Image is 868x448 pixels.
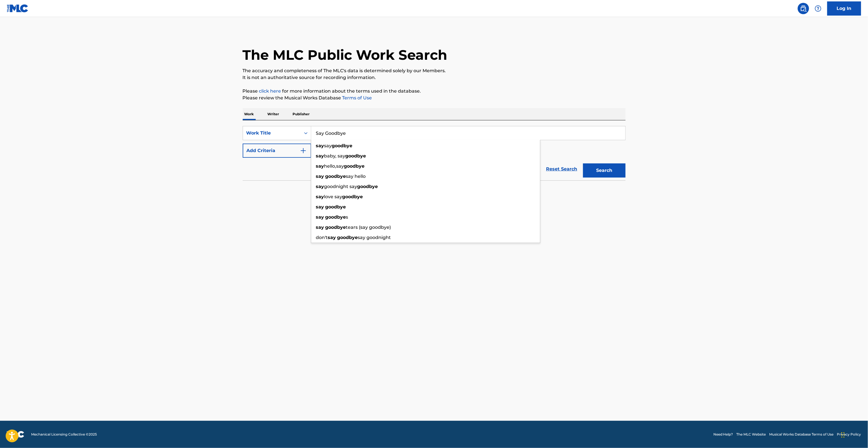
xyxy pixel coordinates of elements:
[837,432,861,437] a: Privacy Policy
[325,204,346,210] strong: goodbye
[316,235,328,240] span: don't
[342,194,363,199] strong: goodbye
[316,204,324,210] strong: say
[332,143,353,148] strong: goodbye
[243,144,311,158] button: Add Criteria
[300,147,307,154] img: 9d2ae6d4665cec9f34b9.svg
[243,95,626,101] p: Please review the Musical Works Database
[325,174,346,179] strong: goodbye
[341,95,372,101] a: Terms of Use
[7,4,29,12] img: MLC Logo
[246,130,297,136] div: Work Title
[266,108,281,120] p: Writer
[324,194,342,199] span: love say
[840,421,868,448] iframe: Chat Widget
[316,184,324,189] strong: say
[243,46,447,63] h1: The MLC Public Work Search
[815,5,822,12] img: help
[243,108,256,120] p: Work
[358,235,391,240] span: say goodnight
[357,184,378,189] strong: goodbye
[798,3,809,14] a: Public Search
[346,214,348,220] span: s
[324,153,346,159] span: baby, say
[346,174,366,179] span: say hello
[31,432,97,437] span: Mechanical Licensing Collective © 2025
[827,1,861,16] a: Log In
[800,5,807,12] img: search
[543,163,580,175] a: Reset Search
[316,174,324,179] strong: say
[737,432,766,437] a: The MLC Website
[316,225,324,230] strong: say
[316,163,324,169] strong: say
[316,214,324,220] strong: say
[841,426,845,443] div: Drag
[243,88,626,95] p: Please for more information about the terms used in the database.
[316,153,324,159] strong: say
[324,163,344,169] span: hello,say
[337,235,358,240] strong: goodbye
[812,3,824,14] div: Help
[346,153,366,159] strong: goodbye
[583,163,626,178] button: Search
[769,432,834,437] a: Musical Works Database Terms of Use
[346,225,391,230] span: tears (say goodbye)
[325,214,346,220] strong: goodbye
[291,108,312,120] p: Publisher
[324,184,357,189] span: goodnight say
[243,67,626,74] p: The accuracy and completeness of The MLC's data is determined solely by our Members.
[243,126,626,180] form: Search Form
[344,163,365,169] strong: goodbye
[324,143,332,148] span: say
[243,74,626,81] p: It is not an authoritative source for recording information.
[316,194,324,199] strong: say
[325,225,346,230] strong: goodbye
[259,88,281,94] a: click here
[713,432,733,437] a: Need Help?
[328,235,336,240] strong: say
[7,431,24,438] img: logo
[316,143,324,148] strong: say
